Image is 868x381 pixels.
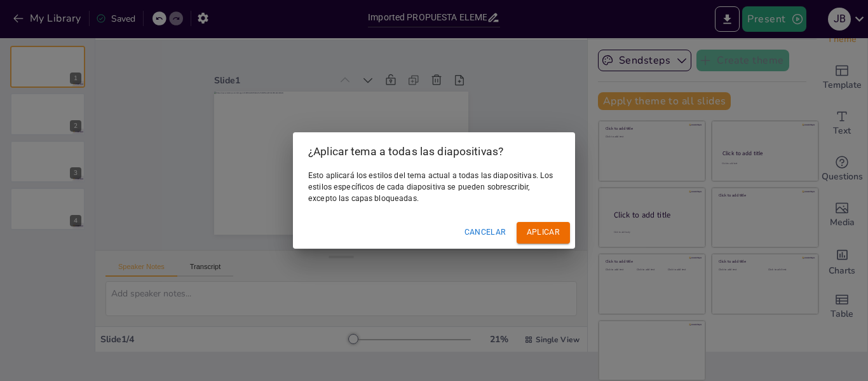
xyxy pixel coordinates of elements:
[308,171,553,202] font: Esto aplicará los estilos del tema actual a todas las diapositivas. Los estilos específicos de ca...
[459,222,512,243] button: Cancelar
[465,228,506,237] font: Cancelar
[517,222,570,243] button: Aplicar
[527,228,560,237] font: Aplicar
[308,145,503,158] font: ¿Aplicar tema a todas las diapositivas?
